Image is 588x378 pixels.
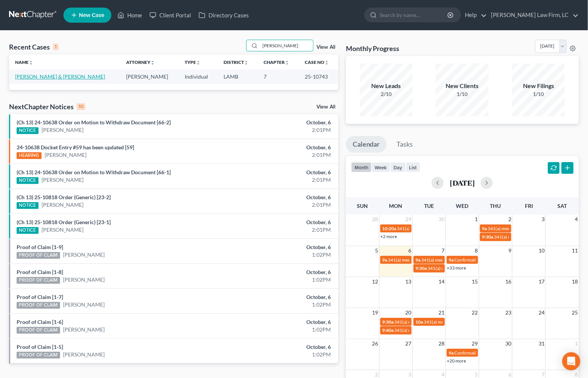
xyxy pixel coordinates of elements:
span: 29 [471,339,479,348]
div: NOTICE [17,227,39,234]
span: 341(a) meeting for [PERSON_NAME] [395,319,468,325]
span: 9a [449,257,454,263]
span: 22 [471,308,479,317]
div: October, 6 [231,194,331,201]
a: Help [461,8,487,22]
span: 341(a) meeting for [PERSON_NAME] [395,327,468,333]
a: Typeunfold_more [185,59,201,65]
span: 14 [438,277,446,286]
a: [PERSON_NAME] [45,151,86,159]
div: New Filings [512,82,565,90]
td: [PERSON_NAME] [120,70,179,84]
button: month [351,162,372,172]
span: 10:20a [383,226,397,231]
a: (Ch 13) 25-10818 Order (Generic) [23-2] [17,194,111,200]
span: 13 [405,277,412,286]
span: 341(a) meeting for [PERSON_NAME] [421,257,494,263]
i: unfold_more [324,60,329,65]
div: PROOF OF CLAIM [17,327,60,334]
span: 8 [474,246,479,255]
span: 9a [449,350,454,356]
span: 25 [571,308,579,317]
span: 341(a) meeting for [PERSON_NAME] [488,226,561,231]
div: October, 6 [231,218,331,226]
div: 2:01PM [231,176,331,184]
div: 1:02PM [231,326,331,333]
div: 2:01PM [231,201,331,209]
div: 2:01PM [231,151,331,159]
div: NOTICE [17,127,39,134]
div: PROOF OF CLAIM [17,277,60,284]
span: 1 [574,339,579,348]
span: 6 [408,246,412,255]
span: 20 [405,308,412,317]
a: Proof of Claim [1-7] [17,294,63,300]
a: Nameunfold_more [15,59,33,65]
div: October, 6 [231,268,331,276]
span: 28 [372,215,379,224]
a: Attorneyunfold_more [126,59,155,65]
a: [PERSON_NAME] [42,176,83,184]
td: Individual [179,70,218,84]
i: unfold_more [150,60,155,65]
span: 9:30a [416,265,427,271]
span: Sun [357,203,368,209]
span: 3 [541,215,545,224]
span: 11 [571,246,579,255]
a: 24-10638 Docket Entry #59 has been updated [59] [17,144,134,150]
div: October, 6 [231,169,331,176]
span: 2 [508,215,512,224]
input: Search by name... [260,40,313,51]
div: 1/10 [436,90,489,98]
span: 9:30a [383,319,394,325]
a: +20 more [447,358,466,364]
a: View All [316,45,335,50]
i: unfold_more [285,60,290,65]
a: [PERSON_NAME] [42,201,83,209]
span: 15 [471,277,479,286]
span: New Case [79,12,104,18]
a: Tasks [390,136,420,153]
div: 1:02PM [231,251,331,259]
a: Proof of Claim [1-5] [17,344,63,350]
div: NOTICE [17,177,39,184]
a: Chapterunfold_more [264,59,290,65]
span: 19 [372,308,379,317]
span: 341(a) meeting for [PERSON_NAME] [424,319,497,325]
span: 10 [538,246,545,255]
div: 2:01PM [231,126,331,134]
div: NextChapter Notices [9,102,85,111]
span: 17 [538,277,545,286]
a: [PERSON_NAME] [63,251,105,259]
a: Proof of Claim [1-8] [17,269,63,275]
a: [PERSON_NAME] [63,276,105,283]
div: PROOF OF CLAIM [17,352,60,359]
i: unfold_more [244,60,248,65]
span: 9a [482,226,487,231]
h2: [DATE] [450,179,475,187]
a: [PERSON_NAME] [42,226,83,234]
a: [PERSON_NAME] Law Firm, LC [488,8,579,22]
div: 1:02PM [231,351,331,358]
span: 18 [571,277,579,286]
div: New Clients [436,82,489,90]
a: Directory Cases [195,8,253,22]
span: Thu [490,203,501,209]
span: 16 [505,277,512,286]
a: [PERSON_NAME] [42,126,83,134]
div: PROOF OF CLAIM [17,302,60,309]
span: 341(a) meeting for [PERSON_NAME] & [PERSON_NAME] [428,265,541,271]
div: Recent Cases [9,42,59,51]
a: (Ch 13) 24-10638 Order on Motion to Withdraw Document [66-2] [17,119,171,125]
div: 1:02PM [231,301,331,308]
div: New Leads [360,82,413,90]
button: week [372,162,390,172]
span: Sat [557,203,567,209]
td: LAMB [218,70,258,84]
a: Districtunfold_more [224,59,248,65]
span: 9a [383,257,387,263]
span: 26 [372,339,379,348]
span: Fri [525,203,533,209]
span: 31 [538,339,545,348]
a: [PERSON_NAME] [63,301,105,308]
